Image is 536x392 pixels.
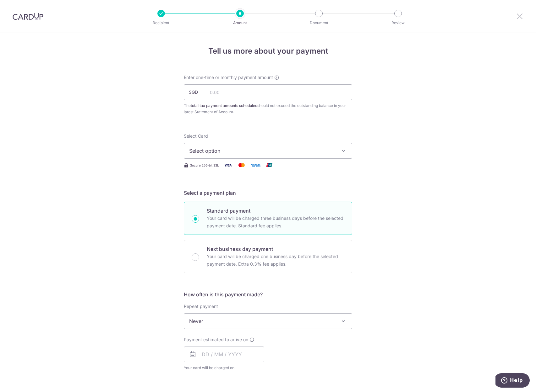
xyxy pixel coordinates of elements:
button: Select option [184,143,352,159]
img: Union Pay [263,161,276,169]
p: Review [375,20,421,26]
img: CardUp [13,13,43,20]
span: Secure 256-bit SSL [190,163,219,168]
p: Amount [217,20,263,26]
p: Document [296,20,342,26]
input: DD / MM / YYYY [184,347,264,362]
img: Mastercard [235,161,248,169]
input: 0.00 [184,84,352,100]
span: Never [184,313,352,329]
img: Visa [222,161,234,169]
span: Select option [189,147,336,155]
span: Never [184,314,352,329]
h4: Tell us more about your payment [184,45,352,57]
span: Payment estimated to arrive on [184,336,248,343]
p: Next business day payment [207,245,344,253]
span: Enter one-time or monthly payment amount [184,74,273,81]
p: Standard payment [207,207,344,215]
h5: Select a payment plan [184,189,352,197]
label: Repeat payment [184,303,218,310]
p: Your card will be charged one business day before the selected payment date. Extra 0.3% fee applies. [207,253,344,268]
p: Your card will be charged three business days before the selected payment date. Standard fee appl... [207,215,344,230]
span: Your card will be charged on [184,365,264,371]
p: Recipient [138,20,184,26]
span: SGD [189,89,205,95]
div: The should not exceed the outstanding balance in your latest Statement of Account. [184,103,352,115]
iframe: Opens a widget where you can find more information [495,373,530,389]
img: American Express [249,161,262,169]
b: total tax payment amounts scheduled [191,103,257,108]
span: translation missing: en.payables.payment_networks.credit_card.summary.labels.select_card [184,133,208,139]
h5: How often is this payment made? [184,291,352,298]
